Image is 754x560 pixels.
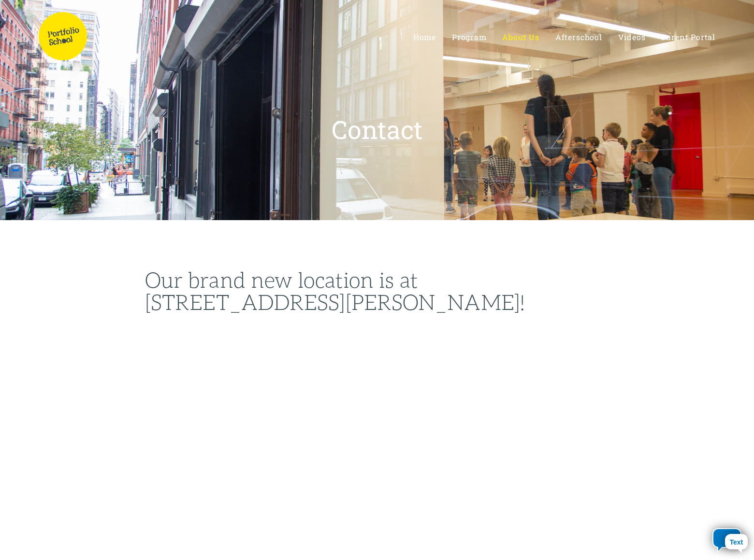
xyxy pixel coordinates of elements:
[725,534,748,549] div: Text
[452,32,487,42] span: Program
[413,32,436,42] a: Home
[502,32,539,42] span: About Us
[413,32,436,42] span: Home
[332,117,423,142] h1: Contact
[661,32,715,42] span: Parent Portal
[555,32,602,42] span: Afterschool
[618,32,646,42] a: Videos
[145,268,609,313] h1: Our brand new location is at [STREET_ADDRESS][PERSON_NAME]!
[39,12,87,60] img: Portfolio School
[661,32,715,42] a: Parent Portal
[618,32,646,42] span: Videos
[555,32,602,42] a: Afterschool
